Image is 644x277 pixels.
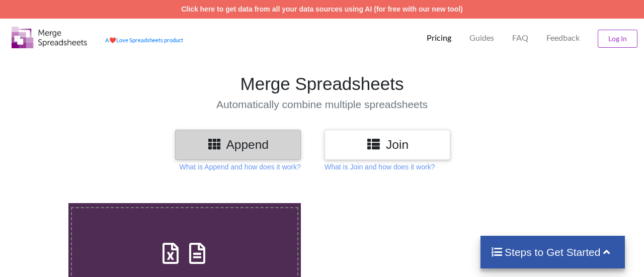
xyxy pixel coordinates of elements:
p: What is Join and how does it work? [325,162,435,172]
p: Guides [469,33,494,43]
p: What is Append and how does it work? [180,162,301,172]
h3: Join [332,137,443,152]
span: Feedback [546,34,580,42]
a: Click here to get data from all your data sources using AI (for free with our new tool) [181,5,463,13]
img: Logo.png [12,27,87,48]
h3: Append [183,137,293,152]
button: Log In [598,30,637,48]
p: Pricing [427,33,451,43]
p: FAQ [512,33,528,43]
span: heart [109,37,116,43]
a: AheartLove Spreadsheets product [105,37,183,43]
h4: Steps to Get Started [491,246,615,258]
